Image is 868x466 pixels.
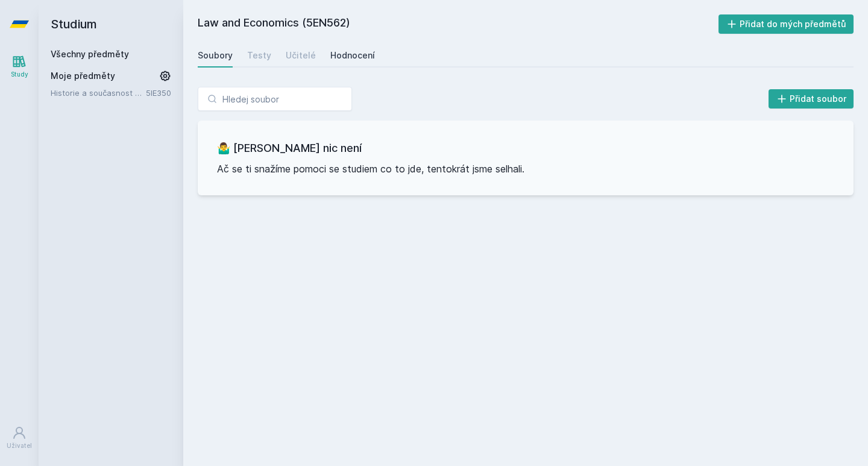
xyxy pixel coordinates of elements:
[247,43,271,68] a: Testy
[198,14,719,34] h2: Law and Economics (5EN562)
[217,162,834,176] p: Ač se ti snažíme pomoci se studiem co to jde, tentokrát jsme selhali.
[286,49,316,61] div: Učitelé
[146,88,171,98] a: 5IE350
[217,140,834,157] h3: 🤷‍♂️ [PERSON_NAME] nic není
[198,43,233,68] a: Soubory
[330,49,375,61] div: Hodnocení
[51,49,129,59] a: Všechny předměty
[247,49,271,61] div: Testy
[330,43,375,68] a: Hodnocení
[2,48,36,85] a: Study
[11,70,28,79] div: Study
[719,14,854,34] button: Přidat do mých předmětů
[51,87,146,99] a: Historie a současnost automobilového průmyslu
[2,420,36,456] a: Uživatel
[198,87,352,111] input: Hledej soubor
[51,70,115,82] span: Moje předměty
[286,43,316,68] a: Učitelé
[198,49,233,61] div: Soubory
[769,89,854,109] button: Přidat soubor
[7,441,32,450] div: Uživatel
